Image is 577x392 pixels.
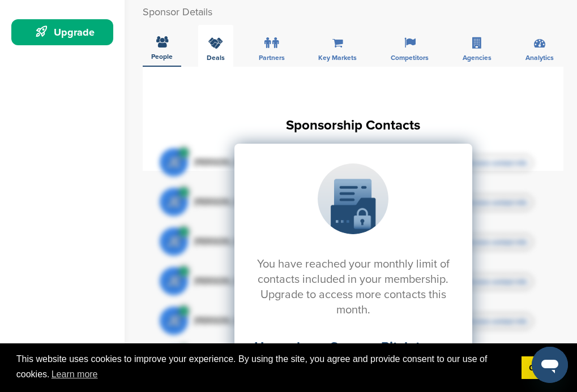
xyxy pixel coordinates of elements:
[318,54,357,61] span: Key Markets
[50,366,100,383] a: learn more about cookies
[522,356,561,379] a: dismiss cookie message
[391,54,429,61] span: Competitors
[525,54,554,61] span: Analytics
[11,19,113,45] a: Upgrade
[259,54,285,61] span: Partners
[16,352,512,383] span: This website uses cookies to improve your experience. By using the site, you agree and provide co...
[207,54,225,61] span: Deals
[254,257,452,318] h2: You have reached your monthly limit of contacts included in your membership. Upgrade to access mo...
[151,53,173,60] span: People
[254,339,431,355] label: Upgrade on SponsorPitch to:
[463,54,491,61] span: Agencies
[17,22,113,42] div: Upgrade
[143,5,563,20] h2: Sponsor Details
[532,347,568,383] iframe: Button to launch messaging window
